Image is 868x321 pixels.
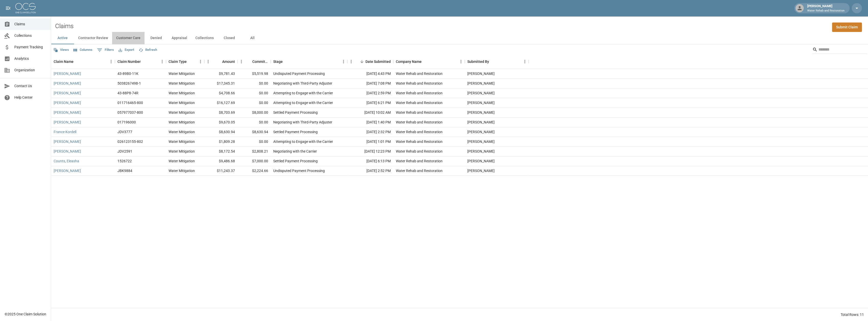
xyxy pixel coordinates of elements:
[54,54,74,69] div: Claim Name
[237,79,271,88] div: $0.00
[273,158,318,164] div: Settled Payment Processing
[145,32,168,44] button: Denied
[237,127,271,137] div: $8,630.94
[117,149,132,154] div: JDV2591
[347,127,393,137] div: [DATE] 2:32 PM
[169,139,195,144] div: Water Mitigation
[117,90,138,96] div: 43-88P8-74R
[54,158,79,164] a: Counts, Eleasha
[204,127,237,137] div: $8,630.94
[347,98,393,108] div: [DATE] 6:21 PM
[117,168,132,173] div: JBK9884
[812,45,867,55] div: Search
[137,46,158,54] button: Refresh
[204,166,237,176] div: $11,243.37
[204,156,237,166] div: $9,486.68
[141,58,148,65] button: Sort
[54,120,81,125] a: [PERSON_NAME]
[245,58,252,65] button: Sort
[467,129,495,134] div: Terri W
[396,168,443,173] div: Water Rehab and Restoration
[365,54,391,69] div: Date Submitted
[396,149,443,154] div: Water Rehab and Restoration
[204,54,237,69] div: Amount
[422,58,429,65] button: Sort
[191,32,218,44] button: Collections
[72,46,94,54] button: Select columns
[467,149,495,154] div: Terri W
[117,129,132,134] div: JDV3777
[521,58,529,65] button: Menu
[237,98,271,108] div: $0.00
[347,108,393,118] div: [DATE] 10:02 AM
[112,32,145,44] button: Customer Care
[467,168,495,173] div: Terri W
[347,69,393,79] div: [DATE] 4:43 PM
[54,139,81,144] a: [PERSON_NAME]
[396,71,443,76] div: Water Rehab and Restoration
[467,100,495,105] div: Terri W
[237,166,271,176] div: $2,224.66
[396,54,422,69] div: Company Name
[241,32,264,44] button: All
[117,110,143,115] div: 057977037-800
[273,139,333,144] div: Attempting to Engage with the Carrier
[467,71,495,76] div: Terri W
[117,158,132,164] div: 1526722
[347,88,393,98] div: [DATE] 2:59 PM
[54,100,81,105] a: [PERSON_NAME]
[222,54,235,69] div: Amount
[273,149,317,154] div: Negotiating with the Carrier
[273,100,333,105] div: Attempting to Engage with the Carrier
[489,58,496,65] button: Sort
[169,168,195,173] div: Water Mitigation
[14,21,47,27] span: Claims
[51,32,74,44] button: Active
[204,137,237,147] div: $1,809.28
[237,156,271,166] div: $7,000.00
[187,58,194,65] button: Sort
[237,118,271,127] div: $0.00
[169,100,195,105] div: Water Mitigation
[14,33,47,38] span: Collections
[204,79,237,88] div: $17,345.31
[204,69,237,79] div: $9,781.43
[237,69,271,79] div: $5,519.98
[168,32,191,44] button: Appraisal
[237,58,245,65] button: Menu
[347,147,393,156] div: [DATE] 12:23 PM
[54,110,81,115] a: [PERSON_NAME]
[841,312,864,317] div: Total Rows: 11
[347,166,393,176] div: [DATE] 2:52 PM
[273,168,325,173] div: Undisputed Payment Processing
[169,110,195,115] div: Water Mitigation
[204,58,212,65] button: Menu
[283,58,290,65] button: Sort
[51,54,115,69] div: Claim Name
[237,54,271,69] div: Committed Amount
[117,54,141,69] div: Claim Number
[14,56,47,61] span: Analytics
[52,46,70,54] button: Views
[169,129,195,134] div: Water Mitigation
[273,71,325,76] div: Undisputed Payment Processing
[14,44,47,50] span: Payment Tracking
[273,129,318,134] div: Settled Payment Processing
[396,158,443,164] div: Water Rehab and Restoration
[54,168,81,173] a: [PERSON_NAME]
[169,149,195,154] div: Water Mitigation
[117,120,136,125] div: 017196000
[347,137,393,147] div: [DATE] 1:01 PM
[204,147,237,156] div: $8,172.54
[396,129,443,134] div: Water Rehab and Restoration
[14,83,47,89] span: Contact Us
[54,129,76,134] a: France Kordell
[807,9,845,13] p: Water Rehab and Restoration
[166,54,204,69] div: Claim Type
[347,79,393,88] div: [DATE] 7:08 PM
[117,100,143,105] div: 011716465-800
[396,139,443,144] div: Water Rehab and Restoration
[197,58,204,65] button: Menu
[204,108,237,118] div: $8,703.69
[169,81,195,86] div: Water Mitigation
